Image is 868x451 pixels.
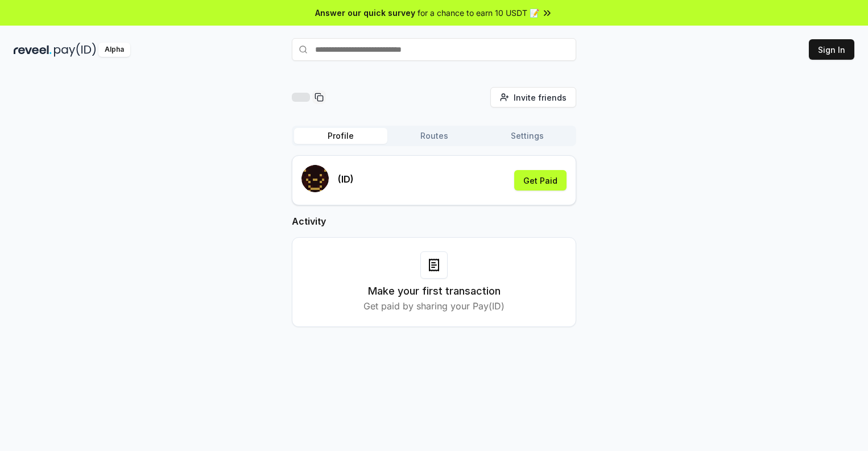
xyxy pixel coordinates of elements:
span: for a chance to earn 10 USDT 📝 [418,7,539,19]
button: Sign In [809,39,854,60]
button: Get Paid [514,170,567,191]
div: Alpha [98,43,130,57]
button: Profile [294,128,387,144]
p: (ID) [338,172,354,186]
img: reveel_dark [14,43,52,57]
img: pay_id [54,43,96,57]
span: Answer our quick survey [315,7,415,19]
span: Invite friends [514,92,567,104]
h3: Make your first transaction [368,283,501,299]
button: Routes [387,128,481,144]
button: Settings [481,128,574,144]
p: Get paid by sharing your Pay(ID) [363,299,505,313]
h2: Activity [292,214,576,228]
button: Invite friends [490,87,576,107]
